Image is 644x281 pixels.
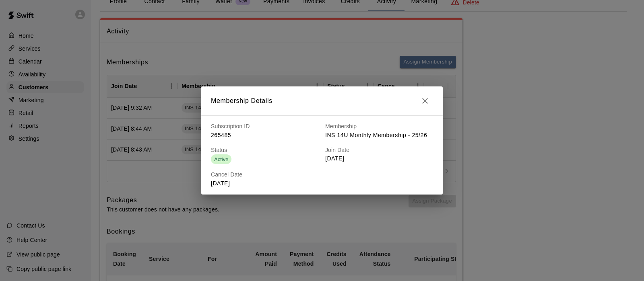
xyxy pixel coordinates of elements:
[211,170,319,179] h6: Cancel Date
[211,156,231,162] span: Active
[211,131,319,139] p: 265485
[211,122,319,131] h6: Subscription ID
[211,96,272,106] h6: Membership Details
[325,154,433,163] p: [DATE]
[325,131,433,139] p: INS 14U Monthly Membership - 25/26
[211,179,319,188] p: [DATE]
[325,146,433,155] h6: Join Date
[325,122,433,131] h6: Membership
[211,146,319,155] h6: Status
